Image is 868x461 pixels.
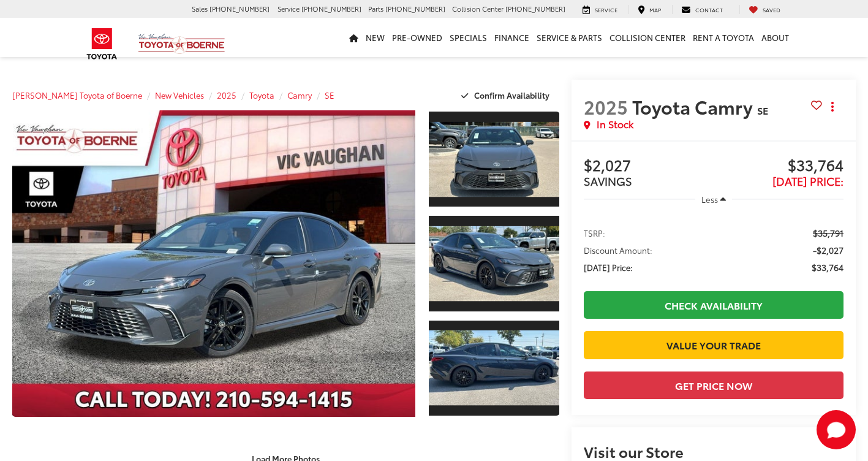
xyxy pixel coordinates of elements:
a: Pre-Owned [388,18,446,57]
span: dropdown dots [831,102,834,112]
h2: Visit our Store [584,443,843,459]
a: Value Your Trade [584,331,843,359]
button: Toggle Chat Window [817,410,856,449]
a: Camry [287,90,312,101]
span: [PHONE_NUMBER] [301,4,361,13]
svg: Start Chat [817,410,856,449]
span: 2025 [584,93,628,120]
a: Toyota [249,90,274,101]
span: $33,764 [812,261,843,273]
a: Service [573,5,627,15]
button: Less [695,188,732,210]
span: TSRP: [584,227,605,239]
span: Contact [695,6,723,13]
span: In Stock [597,117,633,131]
span: Collision Center [452,4,504,13]
span: [DATE] Price: [772,173,843,189]
a: Map [628,5,670,15]
a: Expand Photo 3 [429,319,559,417]
button: Actions [822,96,843,117]
span: Less [701,194,718,205]
img: 2025 Toyota Camry SE [428,122,560,197]
span: Sales [192,4,208,13]
a: Finance [491,18,533,57]
a: 2025 [217,90,236,101]
a: Contact [672,5,732,15]
span: $33,764 [714,157,843,175]
a: [PERSON_NAME] Toyota of Boerne [12,90,142,101]
a: New [362,18,388,57]
img: Toyota [79,24,125,64]
span: Map [649,6,661,13]
span: Toyota Camry [632,93,757,120]
a: Expand Photo 0 [12,110,415,417]
a: Collision Center [606,18,689,57]
a: Specials [446,18,491,57]
img: 2025 Toyota Camry SE [428,330,560,405]
span: Confirm Availability [474,90,549,101]
a: New Vehicles [155,90,204,101]
a: Rent a Toyota [689,18,758,57]
a: SE [325,90,334,101]
span: Service [277,4,300,13]
span: Parts [368,4,383,13]
button: Get Price Now [584,371,843,399]
img: 2025 Toyota Camry SE [8,109,419,417]
span: [DATE] Price: [584,261,633,273]
span: Service [595,6,617,13]
a: Service & Parts: Opens in a new tab [533,18,606,57]
span: $2,027 [584,157,714,175]
button: Confirm Availability [455,85,559,106]
a: About [758,18,793,57]
img: 2025 Toyota Camry SE [428,226,560,301]
span: [PHONE_NUMBER] [209,4,270,13]
a: My Saved Vehicles [739,5,790,15]
a: Home [345,18,362,57]
span: SAVINGS [584,173,632,189]
a: Expand Photo 2 [429,215,559,312]
span: Saved [763,6,780,13]
span: $35,791 [813,227,843,239]
img: Vic Vaughan Toyota of Boerne [138,33,225,55]
span: [PHONE_NUMBER] [385,4,445,13]
span: SE [757,103,768,117]
span: [PHONE_NUMBER] [505,4,565,13]
span: -$2,027 [813,244,843,256]
a: Expand Photo 1 [429,110,559,208]
a: Check Availability [584,291,843,319]
span: Discount Amount: [584,244,652,256]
